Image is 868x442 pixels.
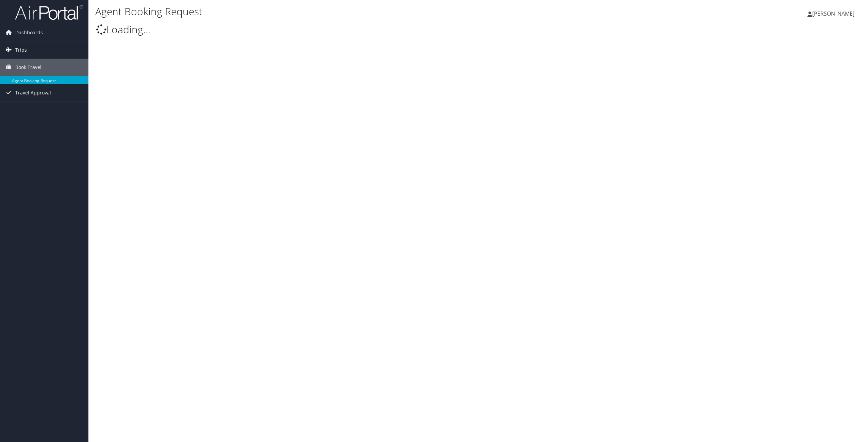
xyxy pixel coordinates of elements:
span: Loading... [96,22,150,36]
span: Dashboards [15,24,43,41]
span: Book Travel [15,59,41,76]
span: [PERSON_NAME] [812,10,854,17]
span: Travel Approval [15,84,51,101]
span: Trips [15,41,27,58]
img: airportal-logo.png [15,4,83,20]
a: [PERSON_NAME] [807,3,861,24]
h1: Agent Booking Request [95,4,606,19]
